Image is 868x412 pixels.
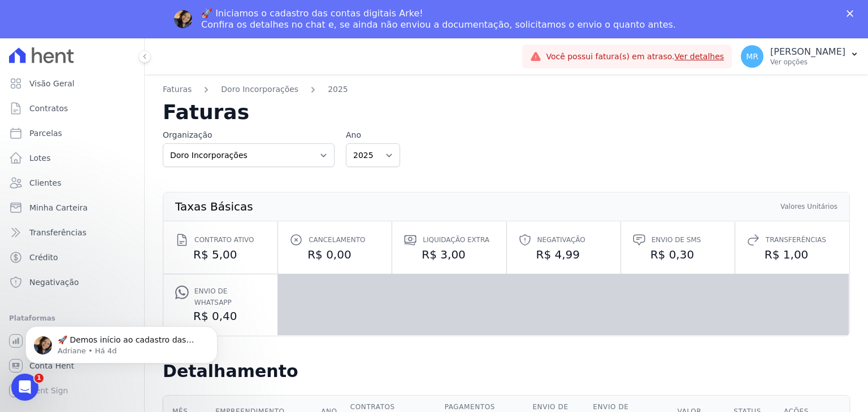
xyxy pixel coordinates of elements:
a: Lotes [5,147,140,169]
span: Contrato ativo [194,234,254,246]
span: Você possui fatura(s) em atraso. [546,51,724,63]
span: Liquidação extra [423,234,489,246]
a: 2025 [328,84,348,95]
span: MR [746,52,758,60]
iframe: Intercom live chat [11,374,38,401]
a: Faturas [163,84,192,95]
span: Lotes [29,152,51,164]
p: Message from Adriane, sent Há 4d [49,43,195,54]
span: Crédito [29,252,58,263]
p: Ver opções [770,58,845,67]
a: Negativação [5,271,140,293]
span: Cancelamento [309,234,365,246]
button: MR [PERSON_NAME] Ver opções [732,41,868,72]
dd: R$ 0,30 [632,247,723,262]
dd: R$ 4,99 [518,247,609,262]
span: Clientes [29,177,61,189]
th: Taxas Básicas [175,201,254,212]
dd: R$ 0,00 [289,247,380,262]
span: Envio de Whatsapp [194,286,266,308]
span: 1 [34,374,44,383]
h2: Faturas [163,102,850,122]
div: 🚀 Iniciamos o cadastro das contas digitais Arke! Confira os detalhes no chat e, se ainda não envi... [201,8,676,30]
a: Crédito [5,246,140,269]
h2: Detalhamento [163,361,850,382]
a: Transferências [5,221,140,244]
span: Negativação [537,234,585,246]
a: Parcelas [5,122,140,144]
span: Transferências [29,227,86,238]
a: Ver detalhes [675,52,724,61]
span: Parcelas [29,128,62,139]
p: [PERSON_NAME] [770,46,845,58]
span: 🚀 Demos início ao cadastro das Contas Digitais Arke! Iniciamos a abertura para clientes do modelo... [49,33,193,277]
iframe: Intercom notifications mensagem [8,303,235,382]
a: Doro Incorporações [221,84,298,95]
span: Minha Carteira [29,202,88,213]
label: Ano [346,129,400,141]
dd: R$ 1,00 [747,247,837,262]
span: Envio de SMS [652,234,701,246]
a: Minha Carteira [5,196,140,219]
a: Visão Geral [5,72,140,95]
nav: Breadcrumb [163,84,850,102]
span: Transferências [766,234,826,246]
th: Valores Unitários [780,201,838,212]
a: Recebíveis [5,330,140,352]
a: Contratos [5,97,140,120]
a: Conta Hent [5,354,140,377]
div: Fechar [847,10,858,17]
span: Visão Geral [29,78,75,89]
a: Clientes [5,172,140,194]
img: Profile image for Adriane [174,10,192,28]
span: Contratos [29,103,68,114]
label: Organização [163,129,335,141]
dd: R$ 5,00 [175,247,266,262]
span: Negativação [29,277,79,288]
dd: R$ 3,00 [403,247,494,262]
